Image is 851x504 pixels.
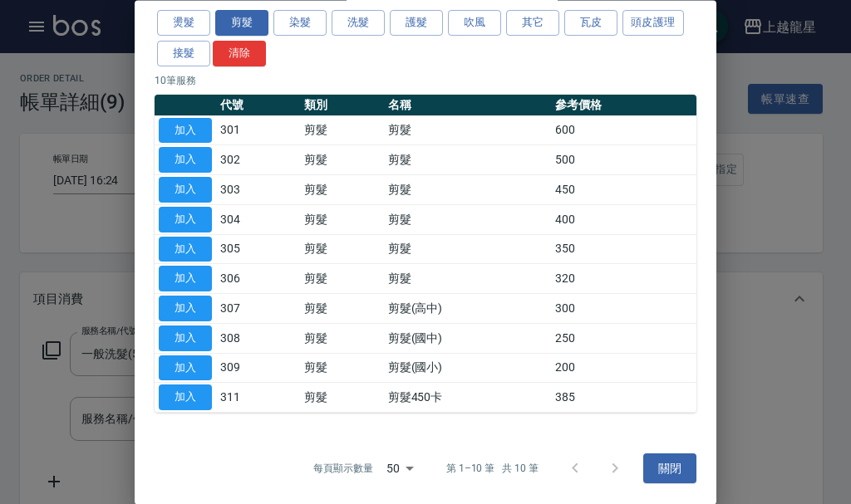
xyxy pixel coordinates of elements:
[551,95,696,116] th: 參考價格
[216,294,300,324] td: 307
[300,294,384,324] td: 剪髮
[300,235,384,265] td: 剪髮
[300,116,384,146] td: 剪髮
[155,73,696,88] p: 10 筆服務
[551,383,696,413] td: 385
[157,11,210,37] button: 燙髮
[300,95,384,116] th: 類別
[384,354,551,384] td: 剪髮(國小)
[551,324,696,354] td: 250
[300,324,384,354] td: 剪髮
[551,354,696,384] td: 200
[159,355,212,381] button: 加入
[551,264,696,294] td: 320
[384,324,551,354] td: 剪髮(國中)
[390,11,443,37] button: 護髮
[551,235,696,265] td: 350
[551,175,696,205] td: 450
[159,207,212,232] button: 加入
[384,235,551,265] td: 剪髮
[300,383,384,413] td: 剪髮
[216,235,300,265] td: 305
[300,354,384,384] td: 剪髮
[300,145,384,175] td: 剪髮
[384,264,551,294] td: 剪髮
[380,447,420,492] div: 50
[216,116,300,146] td: 301
[384,205,551,235] td: 剪髮
[157,41,210,66] button: 接髮
[159,237,212,262] button: 加入
[159,325,212,351] button: 加入
[313,462,373,477] p: 每頁顯示數量
[216,383,300,413] td: 311
[384,95,551,116] th: 名稱
[273,11,327,37] button: 染髮
[564,11,617,37] button: 瓦皮
[551,294,696,324] td: 300
[216,95,300,116] th: 代號
[300,264,384,294] td: 剪髮
[300,175,384,205] td: 剪髮
[215,11,268,37] button: 剪髮
[551,205,696,235] td: 400
[216,145,300,175] td: 302
[216,324,300,354] td: 308
[506,11,559,37] button: 其它
[332,11,385,37] button: 洗髮
[300,205,384,235] td: 剪髮
[643,453,696,484] button: 關閉
[159,148,212,174] button: 加入
[159,118,212,144] button: 加入
[159,296,212,322] button: 加入
[384,116,551,146] td: 剪髮
[448,11,501,37] button: 吹風
[384,175,551,205] td: 剪髮
[384,145,551,175] td: 剪髮
[159,385,212,411] button: 加入
[216,354,300,384] td: 309
[622,11,684,37] button: 頭皮護理
[551,116,696,146] td: 600
[159,178,212,203] button: 加入
[384,294,551,324] td: 剪髮(高中)
[213,41,266,66] button: 清除
[216,264,300,294] td: 306
[551,145,696,175] td: 500
[384,383,551,413] td: 剪髮450卡
[216,175,300,205] td: 303
[159,267,212,292] button: 加入
[216,205,300,235] td: 304
[446,462,539,477] p: 第 1–10 筆 共 10 筆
